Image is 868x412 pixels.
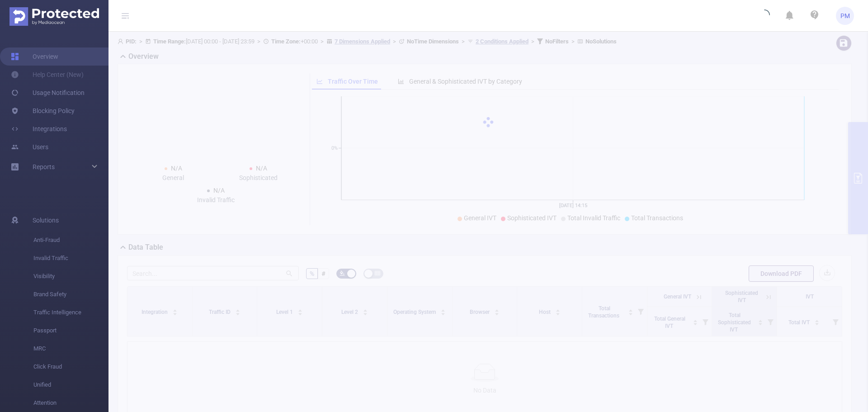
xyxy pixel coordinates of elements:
[33,163,55,170] span: Reports
[11,120,67,138] a: Integrations
[33,322,108,340] span: Passport
[11,47,58,66] a: Overview
[9,7,99,26] img: Protected Media
[840,7,850,25] span: PM
[11,84,85,102] a: Usage Notification
[33,340,108,358] span: MRC
[33,249,108,267] span: Invalid Traffic
[11,138,48,156] a: Users
[33,394,108,412] span: Attention
[33,211,59,229] span: Solutions
[759,9,770,22] i: icon: loading
[33,267,108,285] span: Visibility
[11,102,75,120] a: Blocking Policy
[33,285,108,303] span: Brand Safety
[33,358,108,376] span: Click Fraud
[33,303,108,322] span: Traffic Intelligence
[33,376,108,394] span: Unified
[33,158,55,176] a: Reports
[33,231,108,249] span: Anti-Fraud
